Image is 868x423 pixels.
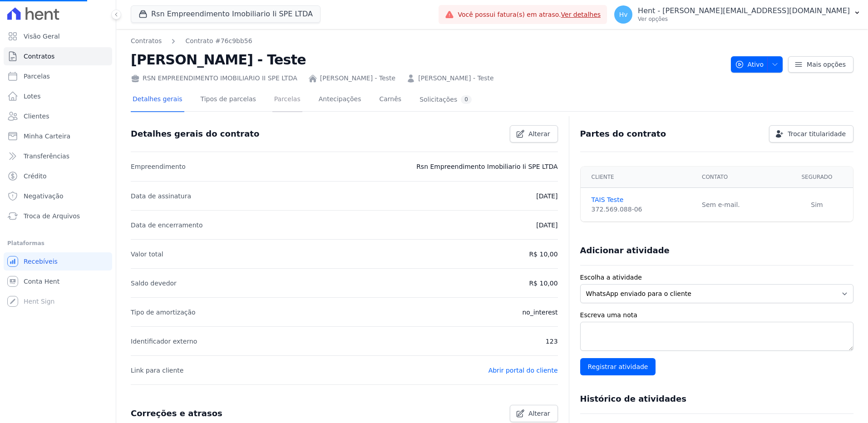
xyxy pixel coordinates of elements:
[24,32,60,41] span: Visão Geral
[769,125,853,143] a: Trocar titularidade
[131,365,183,376] p: Link para cliente
[131,220,203,231] p: Data de encerramento
[4,67,112,85] a: Parcelas
[24,52,54,61] span: Contratos
[131,36,724,46] nav: Breadcrumb
[7,238,108,249] div: Plataformas
[536,220,557,231] p: [DATE]
[4,207,112,225] a: Troca de Arquivos
[781,188,853,222] td: Sim
[510,125,558,143] a: Alterar
[4,87,112,105] a: Lotes
[131,36,162,46] a: Contratos
[199,88,258,112] a: Tipos de parcelas
[4,107,112,125] a: Clientes
[24,257,58,266] span: Recebíveis
[619,11,628,18] span: Hv
[607,2,868,27] button: Hv Hent - [PERSON_NAME][EMAIL_ADDRESS][DOMAIN_NAME] Ver opções
[24,277,59,286] span: Conta Hent
[131,278,177,289] p: Saldo devedor
[529,278,557,289] p: R$ 10,00
[528,409,550,418] span: Alterar
[536,191,557,202] p: [DATE]
[4,167,112,185] a: Crédito
[4,127,112,145] a: Minha Carteira
[24,112,49,121] span: Clientes
[529,249,557,260] p: R$ 10,00
[580,273,853,282] label: Escolha a atividade
[731,56,783,73] button: Ativo
[4,47,112,65] a: Contratos
[546,336,558,347] p: 123
[418,74,493,83] a: [PERSON_NAME] - Teste
[131,88,184,112] a: Detalhes gerais
[581,167,696,188] th: Cliente
[131,408,222,419] h3: Correções e atrasos
[131,191,191,202] p: Data de assinatura
[377,88,403,112] a: Carnês
[131,161,186,172] p: Empreendimento
[24,192,64,201] span: Negativação
[131,128,259,139] h3: Detalhes gerais do contrato
[696,188,781,222] td: Sem e-mail.
[24,152,69,161] span: Transferências
[638,15,850,23] p: Ver opções
[522,307,557,318] p: no_interest
[185,36,252,46] a: Contrato #76c9bb56
[4,252,112,271] a: Recebíveis
[272,88,302,112] a: Parcelas
[488,367,558,374] a: Abrir portal do cliente
[592,205,691,214] div: 372.569.088-06
[580,310,853,320] label: Escreva uma nota
[788,129,846,138] span: Trocar titularidade
[735,56,764,73] span: Ativo
[528,129,550,138] span: Alterar
[131,5,321,23] button: Rsn Empreendimento Imobiliario Ii SPE LTDA
[131,336,197,347] p: Identificador externo
[24,72,50,81] span: Parcelas
[781,167,853,188] th: Segurado
[24,172,47,181] span: Crédito
[131,249,163,260] p: Valor total
[131,49,724,70] h2: [PERSON_NAME] - Teste
[24,211,80,221] span: Troca de Arquivos
[4,187,112,205] a: Negativação
[458,10,601,20] span: Você possui fatura(s) em atraso.
[131,74,297,83] div: RSN EMPREENDIMENTO IMOBILIARIO II SPE LTDA
[580,245,670,256] h3: Adicionar atividade
[788,56,853,73] a: Mais opções
[580,128,666,139] h3: Partes do contrato
[461,95,472,104] div: 0
[418,88,473,112] a: Solicitações0
[696,167,781,188] th: Contato
[592,195,691,205] a: TAIS Teste
[807,60,846,69] span: Mais opções
[561,11,601,18] a: Ver detalhes
[320,74,395,83] a: [PERSON_NAME] - Teste
[131,36,252,46] nav: Breadcrumb
[416,161,557,172] p: Rsn Empreendimento Imobiliario Ii SPE LTDA
[4,272,112,290] a: Conta Hent
[24,132,70,141] span: Minha Carteira
[580,393,686,404] h3: Histórico de atividades
[638,6,850,15] p: Hent - [PERSON_NAME][EMAIL_ADDRESS][DOMAIN_NAME]
[4,147,112,165] a: Transferências
[317,88,363,112] a: Antecipações
[510,405,558,422] a: Alterar
[131,307,196,318] p: Tipo de amortização
[419,95,472,104] div: Solicitações
[4,27,112,45] a: Visão Geral
[580,358,656,375] input: Registrar atividade
[24,92,41,101] span: Lotes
